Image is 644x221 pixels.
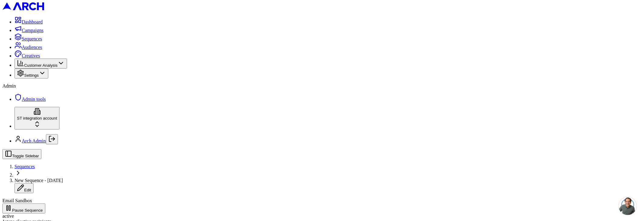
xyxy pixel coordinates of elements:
span: Creatives [22,53,40,58]
a: Audiences [14,45,42,50]
a: Open chat [619,197,637,215]
span: Campaigns [22,28,43,33]
button: Pause Sequence [2,203,45,213]
button: Settings [14,69,48,78]
a: Dashboard [14,19,43,24]
a: Campaigns [14,28,43,33]
div: Admin [2,83,642,89]
span: Audiences [22,45,42,50]
span: Settings [24,73,39,78]
a: Arch Admin [22,138,46,143]
button: ST integration account [14,107,59,130]
span: Sequences [22,36,42,41]
button: Customer Analysis [14,59,67,69]
span: Edit [24,188,31,192]
span: Customer Analysis [24,63,57,68]
button: Toggle Sidebar [2,149,41,159]
span: Toggle Sidebar [12,154,39,158]
a: Creatives [14,53,40,58]
span: ST integration account [17,116,57,120]
button: Edit [14,183,34,193]
span: Admin tools [22,97,46,102]
nav: breadcrumb [2,164,642,193]
button: Log out [46,134,58,144]
a: Sequences [14,36,42,41]
div: active [2,213,642,219]
span: New Sequence - [DATE] [14,178,63,183]
div: Email Sandbox [2,198,642,203]
a: Admin tools [14,97,46,102]
a: Sequences [14,164,35,169]
span: Dashboard [22,19,43,24]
